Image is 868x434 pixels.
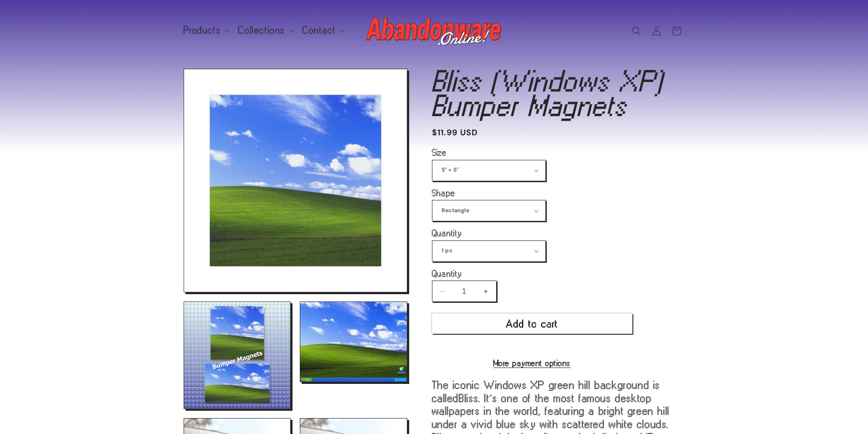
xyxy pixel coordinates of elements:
[432,313,632,334] button: Add to cart
[432,189,632,198] label: Shape
[627,21,647,41] summary: Search
[432,148,632,157] label: Size
[303,26,336,35] span: Contact
[362,9,506,52] a: Abandonware
[459,392,478,404] strong: Bliss
[366,13,503,49] img: Abandonware
[297,21,348,40] summary: Contact
[432,127,478,139] span: $11.99 USD
[432,229,632,238] label: Quantity
[238,26,285,35] span: Collections
[432,359,632,367] a: More payment options
[432,269,632,278] label: Quantity
[184,26,221,35] span: Products
[432,69,685,118] h1: Bliss (Windows XP) Bumper Magnets
[233,21,297,40] summary: Collections
[178,21,233,40] summary: Products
